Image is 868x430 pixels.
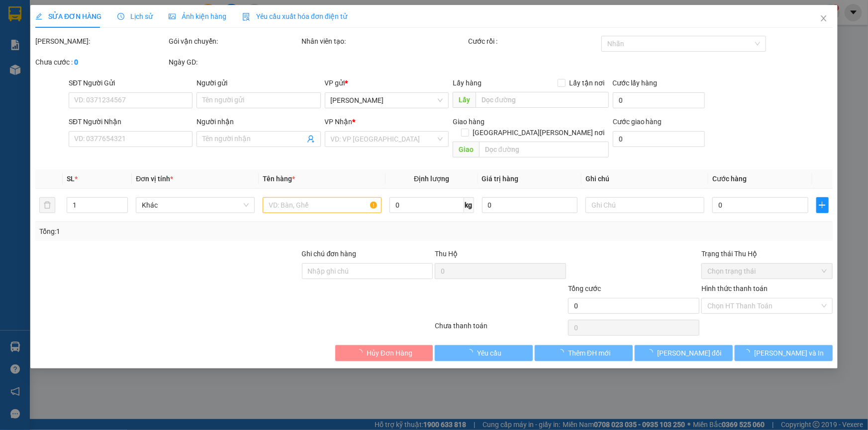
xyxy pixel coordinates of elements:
div: Gói vận chuyển: [169,36,300,47]
button: plus [816,197,829,213]
label: Cước lấy hàng [613,79,658,87]
span: Cước hàng [712,175,747,183]
span: Lấy tận nơi [566,77,609,88]
span: Chọn trạng thái [707,264,827,279]
span: [GEOGRAPHIC_DATA][PERSON_NAME] nơi [469,127,609,138]
span: Lấy hàng [453,79,482,87]
span: Tổng cước [568,285,601,292]
span: Giá trị hàng [482,175,519,183]
span: VP Nhận [325,118,353,126]
input: Dọc đường [479,142,609,157]
div: Trạng thái Thu Hộ [701,248,833,259]
div: Ngày GD: [169,57,300,68]
span: [PERSON_NAME] đổi [657,348,721,358]
span: loading [557,349,568,356]
span: Thêm ĐH mới [568,348,610,358]
input: VD: Bàn, Ghế [263,197,382,213]
input: Cước giao hàng [613,131,705,147]
img: icon [242,13,250,21]
input: Dọc đường [476,92,609,108]
button: [PERSON_NAME] đổi [635,345,733,361]
input: Ghi Chú [585,197,704,213]
span: Lấy [453,92,476,108]
label: Cước giao hàng [613,118,662,126]
span: Thu Hộ [435,250,458,258]
span: Tên hàng [263,175,295,183]
span: Yêu cầu xuất hóa đơn điện tử [242,12,347,20]
label: Ghi chú đơn hàng [302,250,357,258]
th: Ghi chú [581,169,708,189]
span: kg [464,197,474,213]
span: Giao [453,142,479,157]
span: picture [169,13,176,20]
button: Hủy Đơn Hàng [335,345,433,361]
label: Hình thức thanh toán [701,285,768,292]
span: user-add [307,135,315,143]
span: Lịch sử [117,12,153,20]
span: loading [356,349,367,356]
span: SỬA ĐƠN HÀNG [35,12,101,20]
span: Định lượng [414,175,449,183]
div: SĐT Người Gửi [69,77,193,88]
span: Yêu cầu [477,348,501,358]
div: Cước rồi : [468,36,599,47]
span: SL [67,175,75,183]
span: Đơn vị tính [136,175,173,183]
span: clock-circle [117,13,124,20]
span: loading [646,349,657,356]
div: Người nhận [196,116,320,127]
button: Thêm ĐH mới [535,345,633,361]
span: Khác [142,198,249,213]
span: [PERSON_NAME] và In [755,348,824,358]
div: Nhân viên tạo: [302,36,467,47]
div: Người gửi [196,77,320,88]
input: Ghi chú đơn hàng [302,263,433,279]
button: Yêu cầu [435,345,533,361]
div: [PERSON_NAME]: [35,36,167,47]
span: loading [466,349,477,356]
span: Ảnh kiện hàng [169,12,226,20]
div: Chưa thanh toán [434,320,568,338]
b: 0 [74,58,78,66]
span: Hủy Đơn Hàng [367,348,412,358]
span: Phan Thiết [331,93,443,108]
span: loading [744,349,755,356]
button: delete [39,197,55,213]
span: plus [817,201,828,209]
button: Close [810,5,838,33]
span: edit [35,13,42,20]
div: Chưa cước : [35,57,167,68]
span: close [820,14,828,22]
button: [PERSON_NAME] và In [735,345,833,361]
div: Tổng: 1 [39,226,335,237]
input: Cước lấy hàng [613,92,705,108]
div: VP gửi [325,77,449,88]
span: Giao hàng [453,118,484,126]
div: SĐT Người Nhận [69,116,193,127]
